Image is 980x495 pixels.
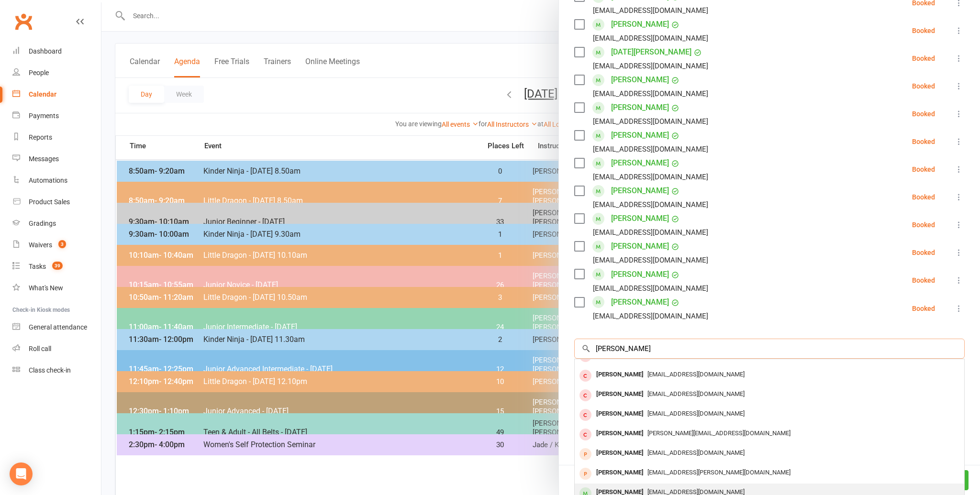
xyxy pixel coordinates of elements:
[12,105,101,127] a: Payments
[647,469,791,476] span: [EMAIL_ADDRESS][PERSON_NAME][DOMAIN_NAME]
[592,407,647,421] div: [PERSON_NAME]
[579,389,591,401] div: member
[593,310,708,322] div: [EMAIL_ADDRESS][DOMAIN_NAME]
[611,183,669,198] a: [PERSON_NAME]
[912,221,935,228] div: Booked
[29,112,59,120] div: Payments
[29,90,56,98] div: Calendar
[29,155,59,163] div: Messages
[912,194,935,200] div: Booked
[12,213,101,234] a: Gradings
[611,128,669,143] a: [PERSON_NAME]
[593,115,708,128] div: [EMAIL_ADDRESS][DOMAIN_NAME]
[579,468,591,480] div: prospect
[912,277,935,284] div: Booked
[611,72,669,88] a: [PERSON_NAME]
[593,32,708,44] div: [EMAIL_ADDRESS][DOMAIN_NAME]
[579,448,591,460] div: prospect
[912,110,935,117] div: Booked
[12,338,101,360] a: Roll call
[611,211,669,226] a: [PERSON_NAME]
[912,83,935,89] div: Booked
[912,305,935,312] div: Booked
[592,368,647,382] div: [PERSON_NAME]
[12,170,101,191] a: Automations
[29,345,51,352] div: Roll call
[592,466,647,480] div: [PERSON_NAME]
[29,284,63,292] div: What's New
[29,176,67,184] div: Automations
[611,155,669,171] a: [PERSON_NAME]
[611,44,691,60] a: [DATE][PERSON_NAME]
[912,166,935,173] div: Booked
[592,446,647,460] div: [PERSON_NAME]
[912,27,935,34] div: Booked
[593,254,708,266] div: [EMAIL_ADDRESS][DOMAIN_NAME]
[611,295,669,310] a: [PERSON_NAME]
[592,427,647,440] div: [PERSON_NAME]
[592,387,647,401] div: [PERSON_NAME]
[611,239,669,254] a: [PERSON_NAME]
[611,17,669,32] a: [PERSON_NAME]
[593,60,708,72] div: [EMAIL_ADDRESS][DOMAIN_NAME]
[12,191,101,213] a: Product Sales
[912,249,935,256] div: Booked
[593,4,708,17] div: [EMAIL_ADDRESS][DOMAIN_NAME]
[12,317,101,338] a: General attendance kiosk mode
[12,148,101,170] a: Messages
[593,88,708,100] div: [EMAIL_ADDRESS][DOMAIN_NAME]
[12,360,101,381] a: Class kiosk mode
[29,241,52,249] div: Waivers
[912,138,935,145] div: Booked
[52,262,63,270] span: 39
[58,240,66,248] span: 3
[12,277,101,299] a: What's New
[593,143,708,155] div: [EMAIL_ADDRESS][DOMAIN_NAME]
[593,282,708,295] div: [EMAIL_ADDRESS][DOMAIN_NAME]
[29,47,62,55] div: Dashboard
[10,462,33,485] div: Open Intercom Messenger
[12,234,101,256] a: Waivers 3
[29,323,87,331] div: General attendance
[593,226,708,239] div: [EMAIL_ADDRESS][DOMAIN_NAME]
[611,267,669,282] a: [PERSON_NAME]
[29,133,52,141] div: Reports
[29,220,56,227] div: Gradings
[29,366,71,374] div: Class check-in
[12,256,101,277] a: Tasks 39
[647,429,791,437] span: [PERSON_NAME][EMAIL_ADDRESS][DOMAIN_NAME]
[593,198,708,211] div: [EMAIL_ADDRESS][DOMAIN_NAME]
[574,339,965,359] input: Search to add attendees
[579,429,591,440] div: member
[647,410,745,417] span: [EMAIL_ADDRESS][DOMAIN_NAME]
[11,10,35,33] a: Clubworx
[912,55,935,62] div: Booked
[647,390,745,397] span: [EMAIL_ADDRESS][DOMAIN_NAME]
[29,263,46,270] div: Tasks
[647,449,745,456] span: [EMAIL_ADDRESS][DOMAIN_NAME]
[579,409,591,421] div: member
[12,62,101,84] a: People
[12,84,101,105] a: Calendar
[647,371,745,378] span: [EMAIL_ADDRESS][DOMAIN_NAME]
[29,69,49,77] div: People
[593,171,708,183] div: [EMAIL_ADDRESS][DOMAIN_NAME]
[12,127,101,148] a: Reports
[611,100,669,115] a: [PERSON_NAME]
[12,41,101,62] a: Dashboard
[29,198,70,206] div: Product Sales
[579,370,591,382] div: member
